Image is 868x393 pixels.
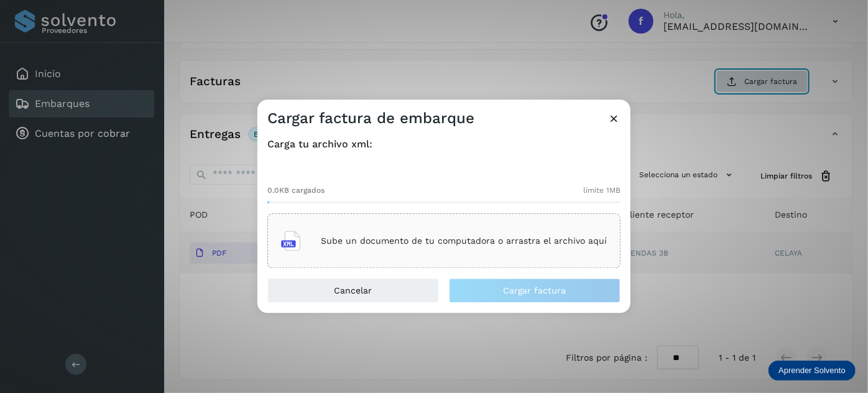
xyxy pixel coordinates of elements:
h4: Carga tu archivo xml: [267,138,621,150]
span: Cargar factura [504,287,566,295]
span: límite 1MB [583,185,621,196]
p: Aprender Solvento [778,366,846,376]
span: 0.0KB cargados [267,185,325,196]
div: Aprender Solvento [769,361,856,381]
span: Cancelar [335,287,372,295]
p: Sube un documento de tu computadora o arrastra el archivo aquí [321,236,607,246]
button: Cargar factura [449,279,621,303]
h3: Cargar factura de embarque [267,109,474,127]
button: Cancelar [267,279,439,303]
